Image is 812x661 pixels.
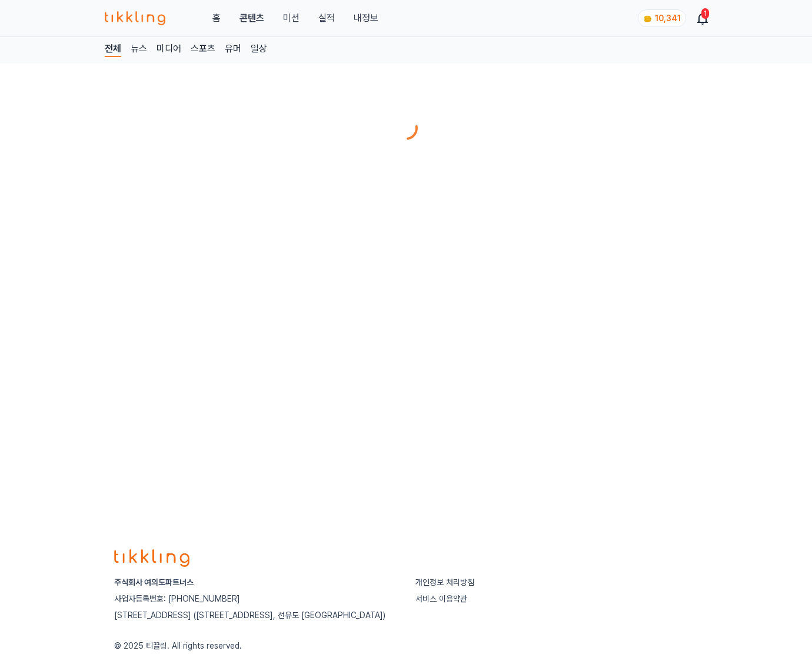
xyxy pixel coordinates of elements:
p: © 2025 티끌링. All rights reserved. [114,640,698,652]
a: 콘텐츠 [239,11,264,25]
a: 실적 [318,11,335,25]
a: 내정보 [354,11,378,25]
span: 10,341 [655,14,681,23]
a: 스포츠 [191,42,215,57]
button: 미션 [283,11,299,25]
a: 개인정보 처리방침 [415,577,474,587]
img: logo [114,549,189,567]
a: 유머 [225,42,241,57]
a: 일상 [251,42,267,57]
a: 홈 [212,11,221,25]
img: coin [643,14,653,24]
p: [STREET_ADDRESS] ([STREET_ADDRESS], 선유도 [GEOGRAPHIC_DATA]) [114,609,397,621]
a: 뉴스 [131,42,147,57]
a: coin 10,341 [638,9,684,27]
a: 미디어 [157,42,181,57]
p: 사업자등록번호: [PHONE_NUMBER] [114,593,397,605]
a: 1 [698,11,707,25]
div: 1 [701,8,709,19]
a: 서비스 이용약관 [415,594,467,603]
a: 전체 [105,42,121,57]
p: 주식회사 여의도파트너스 [114,576,397,588]
img: 티끌링 [105,11,165,25]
